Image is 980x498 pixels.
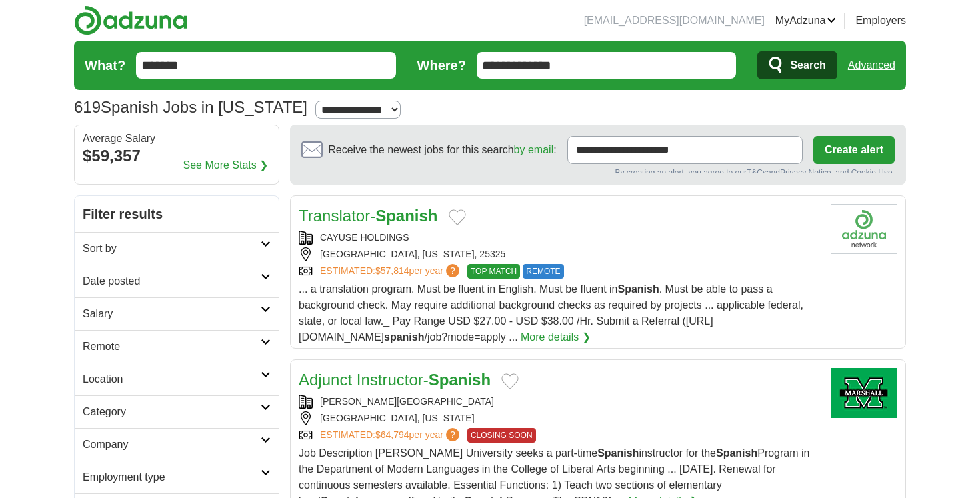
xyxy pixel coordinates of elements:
h2: Filter results [75,196,279,232]
strong: Spanish [429,371,491,389]
a: Location [75,363,279,395]
a: More details ❯ [521,329,591,345]
a: Salary [75,297,279,330]
div: Average Salary [83,133,271,144]
a: Remote [75,330,279,363]
span: $64,794 [375,429,409,440]
h2: Date posted [83,273,261,289]
a: ESTIMATED:$57,814per year? [320,264,462,279]
span: $57,814 [375,265,409,276]
span: CLOSING SOON [467,428,536,443]
span: REMOTE [523,264,563,279]
a: Adjunct Instructor-Spanish [299,371,491,389]
a: [PERSON_NAME][GEOGRAPHIC_DATA] [320,396,494,407]
strong: Spanish [375,207,437,225]
h2: Sort by [83,241,261,257]
a: MyAdzuna [775,13,837,29]
div: [GEOGRAPHIC_DATA], [US_STATE], 25325 [299,247,820,261]
img: Company logo [831,204,897,254]
span: Search [790,52,825,79]
h1: Spanish Jobs in [US_STATE] [74,98,307,116]
h2: Category [83,404,261,420]
strong: Spanish [617,283,659,295]
strong: Spanish [597,447,639,459]
a: Employment type [75,461,279,493]
button: Add to favorite jobs [501,373,519,389]
li: [EMAIL_ADDRESS][DOMAIN_NAME] [584,13,765,29]
div: By creating an alert, you agree to our and , and Cookie Use. [301,167,895,173]
button: Search [757,51,837,79]
button: Create alert [813,136,895,164]
a: Date posted [75,265,279,297]
span: TOP MATCH [467,264,520,279]
span: 619 [74,95,101,119]
a: ESTIMATED:$64,794per year? [320,428,462,443]
a: Privacy Notice [780,168,831,177]
a: See More Stats ❯ [183,157,269,173]
label: What? [85,55,125,75]
h2: Location [83,371,261,387]
h2: Employment type [83,469,261,485]
a: Employers [855,13,906,29]
a: by email [514,144,554,155]
img: Marshall University logo [831,368,897,418]
span: ... a translation program. Must be fluent in English. Must be fluent in . Must be able to pass a ... [299,283,803,343]
span: Receive the newest jobs for this search : [328,142,556,158]
div: $59,357 [83,144,271,168]
a: Company [75,428,279,461]
h2: Salary [83,306,261,322]
h2: Remote [83,339,261,355]
a: T&Cs [747,168,767,177]
a: Category [75,395,279,428]
strong: spanish [384,331,424,343]
span: ? [446,264,459,277]
div: [GEOGRAPHIC_DATA], [US_STATE] [299,411,820,425]
a: Sort by [75,232,279,265]
a: Translator-Spanish [299,207,438,225]
label: Where? [417,55,466,75]
h2: Company [83,437,261,453]
span: ? [446,428,459,441]
img: Adzuna logo [74,5,187,35]
button: Add to favorite jobs [449,209,466,225]
a: Advanced [848,52,895,79]
div: CAYUSE HOLDINGS [299,231,820,245]
strong: Spanish [716,447,757,459]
